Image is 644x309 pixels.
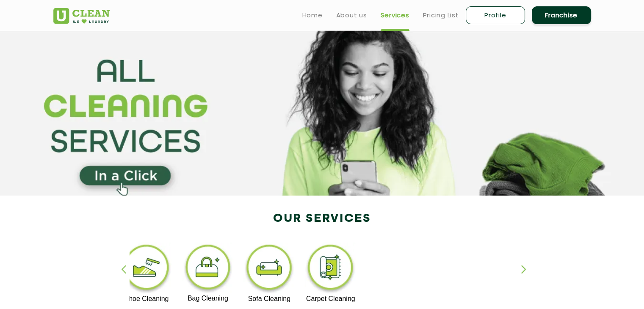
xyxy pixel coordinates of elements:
[302,10,323,20] a: Home
[243,295,295,303] p: Sofa Cleaning
[304,243,357,295] img: carpet_cleaning_11zon.webp
[381,10,409,20] a: Services
[121,243,173,295] img: shoe_cleaning_11zon.webp
[336,10,367,20] a: About us
[182,295,234,302] p: Bag Cleaning
[423,10,459,20] a: Pricing List
[53,8,110,24] img: UClean Laundry and Dry Cleaning
[182,243,234,295] img: bag_cleaning_11zon.webp
[243,243,295,295] img: sofa_cleaning_11zon.webp
[532,6,591,24] a: Franchise
[304,295,357,303] p: Carpet Cleaning
[121,295,173,303] p: Shoe Cleaning
[466,6,525,24] a: Profile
